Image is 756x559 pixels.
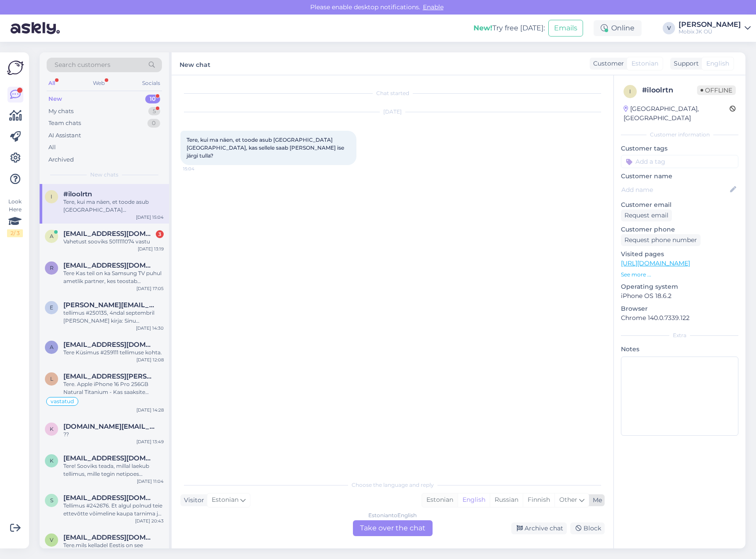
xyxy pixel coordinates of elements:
p: See more ... [621,271,738,279]
span: s [50,497,53,504]
span: Enable [420,3,446,11]
div: Customer information [621,131,738,139]
div: Support [670,59,699,68]
span: Search customers [55,60,110,70]
span: 15:04 [183,165,216,172]
p: iPhone OS 18.6.2 [621,291,738,301]
div: Block [570,522,605,534]
div: Estonian [422,493,458,507]
p: Visited pages [621,250,738,259]
span: Offline [697,85,736,95]
div: Customer [590,59,624,68]
button: Emails [548,20,583,37]
span: a [50,233,54,239]
div: Tellimus #242676. Et algul polnud teie ettevõtte võimeline kaupa tarnima ja nüüd pole isegi võime... [63,502,164,518]
span: arved1981@gmail.com [63,230,155,238]
p: Operating system [621,282,738,291]
span: k.noulik@gmail.com [63,454,155,462]
div: Estonian to English [368,511,417,519]
img: Askly Logo [7,59,24,76]
div: 10 [145,95,160,103]
div: Russian [490,493,523,507]
span: Estonian [212,495,239,505]
div: Tere Küsimus #259111 tellimuse kohta. [63,349,164,357]
div: tellimus #250135, 4ndal septembril [PERSON_NAME] kirja: Sinu tellimusele on lisatud märkus: Tere!... [63,309,164,325]
p: Chrome 140.0.7339.122 [621,313,738,323]
div: All [48,143,56,152]
div: # iloolrtn [642,85,697,96]
span: #iloolrtn [63,190,92,198]
span: Tere, kui ma näen, et toode asub [GEOGRAPHIC_DATA] [GEOGRAPHIC_DATA], kas sellele saab [PERSON_NA... [187,136,345,159]
span: a [50,344,54,350]
div: Vahetust sooviks 5011111074 vastu [63,238,164,246]
div: Chat started [180,89,605,97]
div: New [48,95,62,103]
span: raido.pajusi@gmail.com [63,261,155,269]
div: My chats [48,107,73,116]
div: Tere. Apple iPhone 16 Pro 256GB Natural Titanium - Kas saaksite täpsustada mis tootmisajaga mudel... [63,380,164,396]
span: v [50,537,53,543]
div: Archived [48,155,74,164]
input: Add a tag [621,155,738,168]
div: [DATE] 12:08 [136,357,164,363]
span: edvin.arendaja@gmail.com [63,301,155,309]
span: l [50,375,53,382]
p: Customer email [621,200,738,210]
div: Archive chat [511,522,567,534]
div: Socials [140,77,162,89]
div: Tere.mils kelladel Eestis on see funksioon peal ebaregulaarset südamerütmi, mis võib viidata näit... [63,541,164,557]
div: [DATE] 15:04 [136,214,164,221]
span: Other [559,496,577,504]
div: Visitor [180,496,204,505]
div: Web [91,77,106,89]
div: Online [594,20,642,36]
div: Tere Kas teil on ka Samsung TV puhul ametlik partner, kes teostab garantiitöid? [63,269,164,285]
span: i [51,193,52,200]
span: i [629,88,631,95]
div: Tere, kui ma näen, et toode asub [GEOGRAPHIC_DATA] [GEOGRAPHIC_DATA], kas sellele saab [PERSON_NA... [63,198,164,214]
div: Request phone number [621,234,701,246]
span: English [706,59,729,68]
span: kalistratov.inc@gmail.com [63,423,155,430]
span: los.santos.del.sol@gmail.com [63,372,155,380]
span: e [50,304,53,311]
a: [PERSON_NAME]Mobix JK OÜ [679,21,751,35]
div: Take over the chat [353,520,433,536]
p: Customer tags [621,144,738,153]
div: 3 [156,230,164,238]
p: Browser [621,304,738,313]
div: Choose the language and reply [180,481,605,489]
a: [URL][DOMAIN_NAME] [621,259,690,267]
label: New chat [180,58,210,70]
div: Me [589,496,602,505]
div: 5 [148,107,160,116]
span: New chats [90,171,118,179]
div: [DATE] 11:04 [137,478,164,485]
p: Customer name [621,172,738,181]
span: artyomkuleshov@gmail.com [63,341,155,349]
b: New! [473,24,492,32]
div: [DATE] 14:30 [136,325,164,331]
p: Customer phone [621,225,738,234]
span: Estonian [631,59,658,68]
div: [DATE] 14:28 [136,407,164,413]
div: All [47,77,57,89]
div: Tere! Sooviks teada, millal laekub tellimus, mille tegin netipoes 1.septembril. Tellimuse number ... [63,462,164,478]
div: Mobix JK OÜ [679,28,741,35]
div: [GEOGRAPHIC_DATA], [GEOGRAPHIC_DATA] [624,104,730,123]
div: 0 [147,119,160,128]
div: Extra [621,331,738,339]
span: k [50,426,54,432]
div: English [458,493,490,507]
div: AI Assistant [48,131,81,140]
div: [DATE] 20:43 [135,518,164,524]
input: Add name [621,185,728,195]
div: Team chats [48,119,81,128]
div: [DATE] 13:49 [136,438,164,445]
div: 2 / 3 [7,229,23,237]
span: vastatud [51,399,74,404]
div: V [663,22,675,34]
div: [DATE] 13:19 [138,246,164,252]
div: [PERSON_NAME] [679,21,741,28]
div: [DATE] 17:05 [136,285,164,292]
